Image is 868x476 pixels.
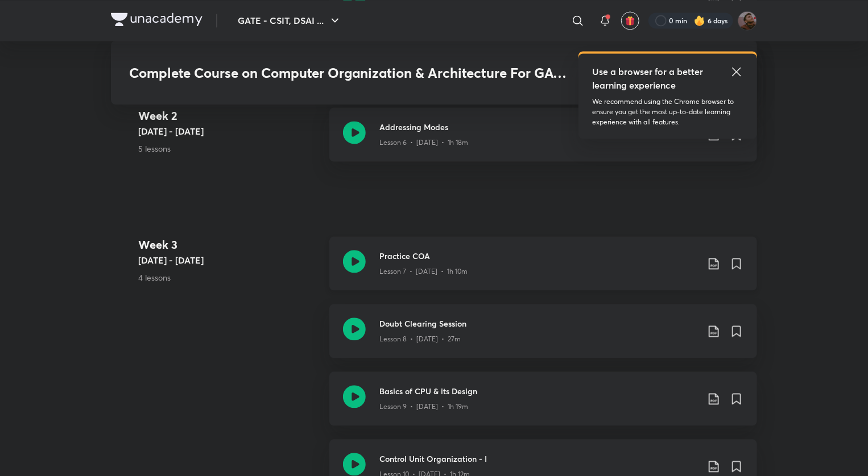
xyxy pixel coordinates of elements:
h3: Addressing Modes [379,121,698,133]
p: Lesson 7 • [DATE] • 1h 10m [379,266,468,277]
h4: Week 2 [138,107,320,124]
p: Lesson 9 • [DATE] • 1h 19m [379,402,468,412]
p: 5 lessons [138,143,320,155]
h4: Week 3 [138,236,320,253]
button: GATE - CSIT, DSAI ... [231,9,349,32]
a: Company Logo [111,12,202,29]
p: Lesson 8 • [DATE] • 27m [379,334,461,344]
button: avatar [621,11,639,30]
h3: Complete Course on Computer Organization & Architecture For GATE 2025/26/27 [129,65,574,81]
h5: Use a browser for a better learning experience [592,65,705,92]
h3: Control Unit Organization - I [379,453,698,465]
a: Doubt Clearing SessionLesson 8 • [DATE] • 27m [329,304,757,371]
h3: Doubt Clearing Session [379,318,698,329]
img: Suryansh Singh [738,11,757,30]
h3: Practice COA [379,250,698,262]
h5: [DATE] - [DATE] [138,253,320,267]
p: We recommend using the Chrome browser to ensure you get the most up-to-date learning experience w... [592,97,743,127]
img: avatar [625,15,635,26]
h5: [DATE] - [DATE] [138,124,320,138]
h3: Basics of CPU & its Design [379,385,698,397]
img: streak [694,15,705,26]
p: 4 lessons [138,272,320,283]
p: Lesson 6 • [DATE] • 1h 18m [379,137,468,148]
a: Practice COALesson 7 • [DATE] • 1h 10m [329,236,757,304]
img: Company Logo [111,12,202,26]
a: Basics of CPU & its DesignLesson 9 • [DATE] • 1h 19m [329,371,757,439]
a: Addressing ModesLesson 6 • [DATE] • 1h 18m [329,107,757,175]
